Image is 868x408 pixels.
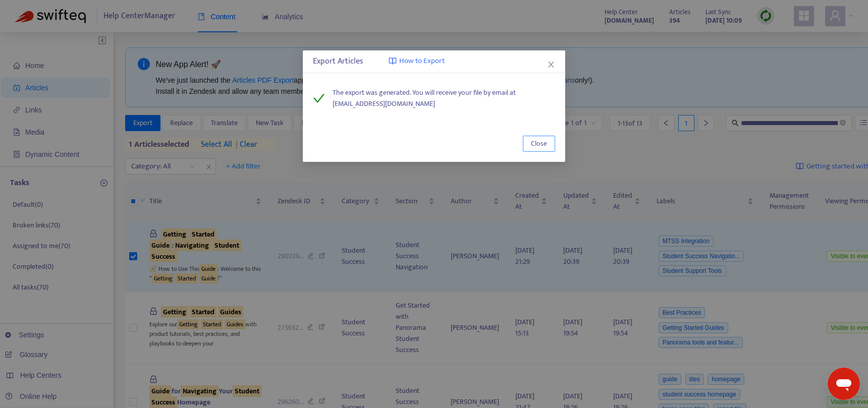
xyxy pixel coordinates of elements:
span: close [547,61,555,69]
span: How to Export [399,55,445,67]
div: Export Articles [313,55,555,68]
a: How to Export [389,55,445,67]
img: image-link [389,57,397,65]
span: check [313,92,325,104]
button: Close [546,59,557,70]
iframe: Button to launch messaging window [828,368,860,400]
button: Close [523,136,555,152]
span: The export was generated. You will receive your file by email at [EMAIL_ADDRESS][DOMAIN_NAME] [333,87,555,109]
span: Close [531,138,547,149]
